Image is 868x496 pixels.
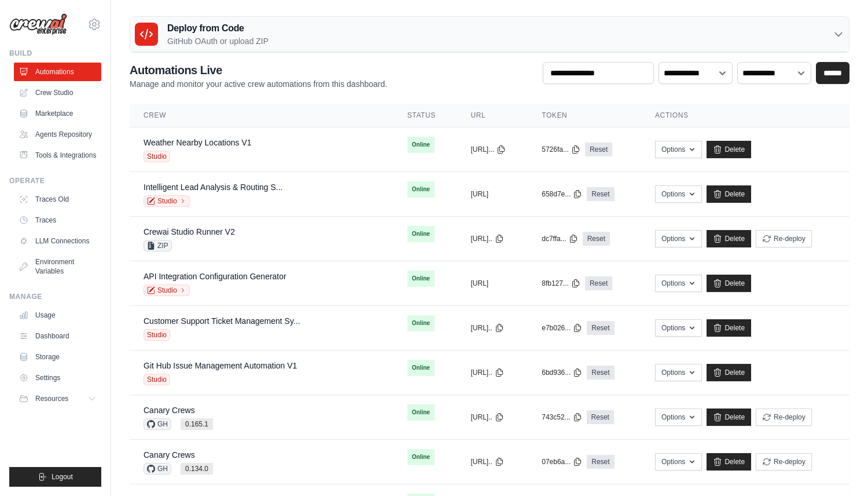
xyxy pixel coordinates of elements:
th: Token [528,104,641,127]
span: GH [144,418,171,430]
span: Studio [144,374,170,385]
a: API Integration Configuration Generator [144,272,286,281]
button: Resources [14,389,101,408]
a: Marketplace [14,104,101,123]
button: 6bd936... [542,368,582,377]
img: Logo [9,13,67,35]
button: Options [655,319,702,337]
span: Online [407,404,435,421]
span: Online [407,449,435,465]
button: 5726fa... [542,145,580,154]
a: Intelligent Lead Analysis & Routing S... [144,183,282,192]
button: Options [655,185,702,203]
a: Dashboard [14,327,101,345]
span: ZIP [144,240,172,251]
p: GitHub OAuth or upload ZIP [167,35,269,47]
button: 07eb6a... [542,457,582,466]
a: Reset [585,276,612,290]
a: Reset [585,143,612,156]
span: 0.165.1 [181,418,213,430]
button: Options [655,141,702,158]
a: Reset [587,366,614,380]
a: Studio [144,285,190,296]
button: Logout [9,467,101,487]
button: 8fb127... [542,279,580,288]
a: Canary Crews [144,450,195,459]
button: Re-deploy [756,230,812,247]
a: Traces [14,211,101,229]
span: Online [407,315,435,331]
a: Delete [707,230,751,247]
span: Online [407,137,435,153]
a: Storage [14,348,101,366]
span: Studio [144,329,170,341]
h2: Automations Live [130,62,387,78]
a: LLM Connections [14,232,101,250]
a: Delete [707,275,751,292]
a: Delete [707,409,751,426]
a: Usage [14,306,101,324]
button: dc7ffa... [542,234,578,243]
th: Actions [641,104,849,127]
span: Online [407,181,435,198]
div: Operate [9,176,101,185]
span: 0.134.0 [181,463,213,475]
th: Crew [130,104,393,127]
a: Agents Repository [14,125,101,144]
th: Status [393,104,457,127]
a: Reset [587,455,614,469]
span: Studio [144,151,170,162]
span: Online [407,360,435,376]
a: Canary Crews [144,406,195,415]
p: Manage and monitor your active crew automations from this dashboard. [130,78,387,90]
th: URL [457,104,528,127]
a: Traces Old [14,190,101,209]
button: e7b026... [542,323,582,333]
a: Delete [707,141,751,158]
a: Customer Support Ticket Management Sy... [144,316,300,326]
a: Settings [14,369,101,387]
a: Delete [707,319,751,337]
div: Build [9,49,101,58]
a: Git Hub Issue Management Automation V1 [144,361,297,370]
a: Crewai Studio Runner V2 [144,227,235,236]
button: Options [655,275,702,292]
button: Re-deploy [756,453,812,471]
a: Delete [707,185,751,203]
button: Options [655,409,702,426]
button: Re-deploy [756,409,812,426]
a: Studio [144,195,190,207]
span: Logout [52,472,73,482]
a: Crew Studio [14,83,101,102]
a: Weather Nearby Locations V1 [144,138,252,147]
a: Environment Variables [14,253,101,280]
a: Delete [707,364,751,381]
button: Options [655,230,702,247]
div: Manage [9,292,101,301]
span: Resources [35,394,68,403]
a: Reset [587,187,614,201]
a: Delete [707,453,751,471]
span: Online [407,271,435,287]
button: Options [655,364,702,381]
a: Automations [14,63,101,81]
button: 743c52... [542,413,582,422]
button: 658d7e... [542,189,582,199]
a: Reset [587,410,614,424]
a: Reset [583,232,610,246]
h3: Deploy from Code [167,21,269,35]
span: Online [407,226,435,242]
a: Reset [587,321,614,335]
span: GH [144,463,171,475]
a: Tools & Integrations [14,146,101,165]
button: Options [655,453,702,471]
